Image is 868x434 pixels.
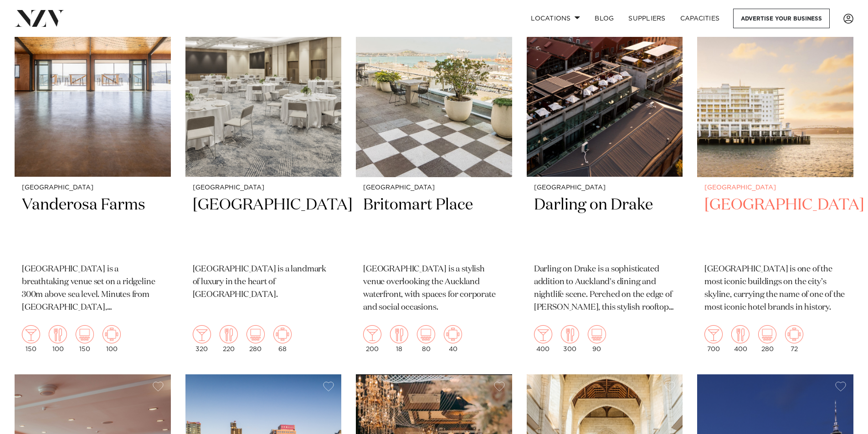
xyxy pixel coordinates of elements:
[76,325,94,352] div: 150
[561,325,579,352] div: 300
[273,325,292,352] div: 68
[561,325,579,343] img: dining.png
[103,325,121,343] img: meeting.png
[704,184,846,191] small: [GEOGRAPHIC_DATA]
[363,325,381,343] img: cocktail.png
[193,325,211,343] img: cocktail.png
[785,325,803,343] img: meeting.png
[22,263,164,314] p: [GEOGRAPHIC_DATA] is a breathtaking venue set on a ridgeline 300m above sea level. Minutes from [...
[49,325,67,352] div: 100
[704,263,846,314] p: [GEOGRAPHIC_DATA] is one of the most iconic buildings on the city’s skyline, carrying the name of...
[534,263,676,314] p: Darling on Drake is a sophisticated addition to Auckland's dining and nightlife scene. Perched on...
[193,184,334,191] small: [GEOGRAPHIC_DATA]
[363,325,381,352] div: 200
[220,325,238,343] img: dining.png
[673,9,727,28] a: Capacities
[588,325,606,343] img: theatre.png
[22,325,40,343] img: cocktail.png
[733,9,830,28] a: Advertise your business
[704,325,723,343] img: cocktail.png
[363,195,505,256] h2: Britomart Place
[534,325,552,352] div: 400
[49,325,67,343] img: dining.png
[247,325,265,343] img: theatre.png
[704,325,723,352] div: 700
[390,325,408,343] img: dining.png
[758,325,776,352] div: 280
[15,10,64,26] img: nzv-logo.png
[587,9,621,28] a: BLOG
[273,325,292,343] img: meeting.png
[534,195,676,256] h2: Darling on Drake
[731,325,750,352] div: 400
[621,9,673,28] a: SUPPLIERS
[103,325,121,352] div: 100
[193,325,211,352] div: 320
[193,195,334,256] h2: [GEOGRAPHIC_DATA]
[588,325,606,352] div: 90
[22,184,164,191] small: [GEOGRAPHIC_DATA]
[534,184,676,191] small: [GEOGRAPHIC_DATA]
[524,9,587,28] a: Locations
[247,325,265,352] div: 280
[390,325,408,352] div: 18
[363,263,505,314] p: [GEOGRAPHIC_DATA] is a stylish venue overlooking the Auckland waterfront, with spaces for corpora...
[22,325,40,352] div: 150
[220,325,238,352] div: 220
[76,325,94,343] img: theatre.png
[444,325,462,352] div: 40
[193,263,334,301] p: [GEOGRAPHIC_DATA] is a landmark of luxury in the heart of [GEOGRAPHIC_DATA].
[363,184,505,191] small: [GEOGRAPHIC_DATA]
[534,325,552,343] img: cocktail.png
[22,195,164,256] h2: Vanderosa Farms
[417,325,435,352] div: 80
[785,325,803,352] div: 72
[417,325,435,343] img: theatre.png
[758,325,776,343] img: theatre.png
[704,195,846,256] h2: [GEOGRAPHIC_DATA]
[444,325,462,343] img: meeting.png
[731,325,750,343] img: dining.png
